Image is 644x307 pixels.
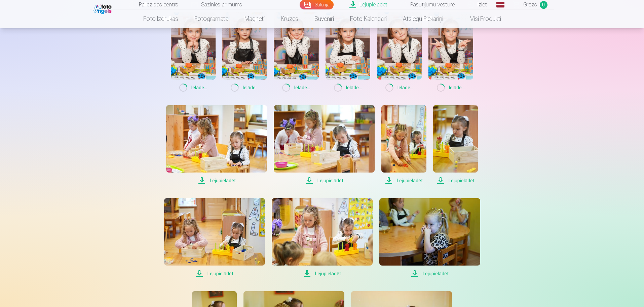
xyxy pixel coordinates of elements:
span: Lejupielādēt [433,177,478,185]
span: Ielāde ... [377,84,422,92]
span: Grozs [523,1,537,9]
a: Atslēgu piekariņi [395,9,451,28]
a: Fotogrāmata [186,9,236,28]
span: Lejupielādēt [272,270,373,278]
a: Lejupielādēt [164,198,265,278]
span: Ielāde ... [222,84,267,92]
a: Ielāde... [274,12,318,92]
a: Lejupielādēt [379,198,480,278]
a: Lejupielādēt [272,198,373,278]
a: Ielāde... [326,12,370,92]
a: Suvenīri [306,9,342,28]
a: Visi produkti [451,9,509,28]
img: /fa1 [93,3,113,14]
span: Ielāde ... [274,84,318,92]
a: Lejupielādēt [166,105,267,185]
span: Lejupielādēt [274,177,375,185]
span: Ielāde ... [326,84,370,92]
a: Ielāde... [377,12,422,92]
a: Foto izdrukas [135,9,186,28]
a: Magnēti [236,9,273,28]
span: Lejupielādēt [164,270,265,278]
span: Lejupielādēt [166,177,267,185]
span: Ielāde ... [171,84,216,92]
a: Krūzes [273,9,306,28]
a: Lejupielādēt [381,105,426,185]
span: 0 [540,1,547,9]
a: Ielāde... [171,12,216,92]
a: Lejupielādēt [433,105,478,185]
span: Ielāde ... [428,84,473,92]
a: Lejupielādēt [274,105,375,185]
a: Foto kalendāri [342,9,395,28]
span: Lejupielādēt [379,270,480,278]
a: Ielāde... [428,12,473,92]
span: Lejupielādēt [381,177,426,185]
a: Ielāde... [222,12,267,92]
